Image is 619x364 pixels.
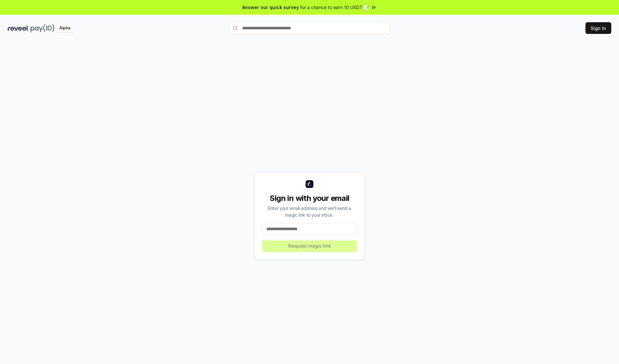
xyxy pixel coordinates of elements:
span: Answer our quick survey [242,4,299,11]
img: pay_id [31,24,54,32]
div: Sign in with your email [262,193,357,203]
img: reveel_dark [8,24,29,32]
div: Alpha [56,24,74,32]
div: Enter your email address and we’ll send a magic link to your inbox. [262,205,357,218]
span: for a chance to earn 10 USDT 📝 [300,4,369,11]
img: logo_small [306,180,313,188]
button: Sign In [585,22,611,34]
